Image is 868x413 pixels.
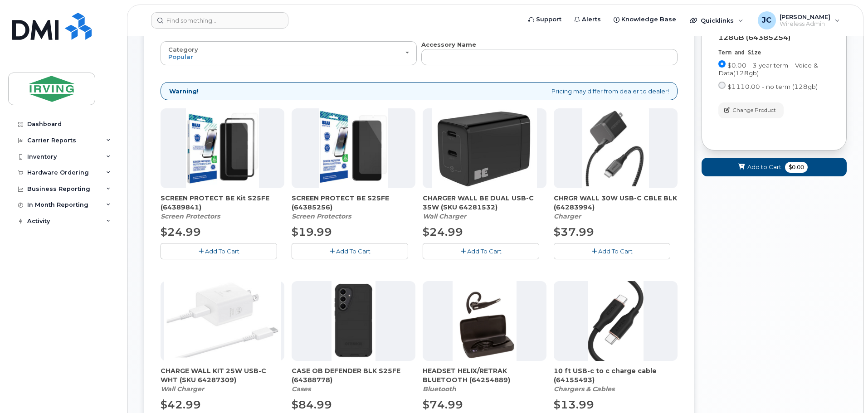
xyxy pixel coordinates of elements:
[762,15,771,26] span: JC
[718,60,726,68] input: $0.00 - 3 year term – Voice & Data(128gb)
[718,62,818,77] span: $0.00 - 3 year term – Voice & Data(128gb)
[747,163,781,171] span: Add to Cart
[169,87,199,96] strong: Warning!
[292,212,351,220] em: Screen Protectors
[336,248,371,255] span: Add To Cart
[683,11,750,29] div: Quicklinks
[161,194,284,221] div: SCREEN PROTECT BE Kit S25FE (64389841)
[421,41,476,48] strong: Accessory Name
[780,20,830,28] span: Wireless Admin
[621,15,676,24] span: Knowledge Base
[607,10,683,29] a: Knowledge Base
[292,243,408,259] button: Add To Cart
[151,12,288,29] input: Find something...
[168,46,198,53] span: Category
[161,366,284,394] div: CHARGE WALL KIT 25W USB-C WHT (SKU 64287309)
[554,225,594,238] span: $37.99
[292,398,332,411] span: $84.99
[432,108,537,188] img: CHARGER_WALL_BE_DUAL_USB-C_35W.png
[780,13,830,20] span: [PERSON_NAME]
[292,194,415,221] div: SCREEN PROTECT BE S25FE (64385256)
[522,10,568,29] a: Support
[292,194,415,212] span: SCREEN PROTECT BE S25FE (64385256)
[453,281,517,361] img: download.png
[423,243,539,259] button: Add To Cart
[582,108,649,188] img: chrgr_wall_30w_-_blk.png
[718,82,726,89] input: $1110.00 - no term (128gb)
[423,212,466,220] em: Wall Charger
[554,194,678,212] span: CHRGR WALL 30W USB-C CBLE BLK (64283994)
[161,225,201,238] span: $24.99
[423,366,546,394] div: HEADSET HELIX/RETRAK BLUETOOTH (64254889)
[161,212,220,220] em: Screen Protectors
[718,102,784,118] button: Change Product
[292,385,311,393] em: Cases
[588,281,644,361] img: ACCUS210715h8yE8.jpg
[467,248,502,255] span: Add To Cart
[161,194,284,212] span: SCREEN PROTECT BE Kit S25FE (64389841)
[423,194,546,221] div: CHARGER WALL BE DUAL USB-C 35W (SKU 64281532)
[751,11,846,29] div: John Cameron
[554,385,614,393] em: Chargers & Cables
[554,194,678,221] div: CHRGR WALL 30W USB-C CBLE BLK (64283994)
[732,106,776,114] span: Change Product
[554,212,581,220] em: Charger
[205,248,239,255] span: Add To Cart
[164,281,282,361] img: CHARGE_WALL_KIT_25W_USB-C_WHT.png
[598,248,633,255] span: Add To Cart
[554,243,670,259] button: Add To Cart
[423,398,463,411] span: $74.99
[423,385,456,393] em: Bluetooth
[186,108,258,188] img: image-20251003-110745.png
[319,108,387,188] img: image-20251003-111038.png
[785,162,808,173] span: $0.00
[292,366,415,384] span: CASE OB DEFENDER BLK S25FE (64388778)
[727,83,818,90] span: $1110.00 - no term (128gb)
[701,17,734,24] span: Quicklinks
[554,366,678,394] div: 10 ft USB-c to c charge cable (64155493)
[161,82,678,101] div: Pricing may differ from dealer to dealer!
[168,53,193,60] span: Popular
[718,49,830,57] div: Term and Size
[161,243,277,259] button: Add To Cart
[423,194,546,212] span: CHARGER WALL BE DUAL USB-C 35W (SKU 64281532)
[161,41,417,65] button: Category Popular
[292,225,332,238] span: $19.99
[554,398,594,411] span: $13.99
[536,15,561,24] span: Support
[161,366,284,384] span: CHARGE WALL KIT 25W USB-C WHT (SKU 64287309)
[554,366,678,384] span: 10 ft USB-c to c charge cable (64155493)
[292,366,415,394] div: CASE OB DEFENDER BLK S25FE (64388778)
[161,385,204,393] em: Wall Charger
[568,10,607,29] a: Alerts
[161,398,201,411] span: $42.99
[423,225,463,238] span: $24.99
[582,15,601,24] span: Alerts
[702,158,847,176] button: Add to Cart $0.00
[423,366,546,384] span: HEADSET HELIX/RETRAK BLUETOOTH (64254889)
[332,281,375,361] img: image-20250924-184623.png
